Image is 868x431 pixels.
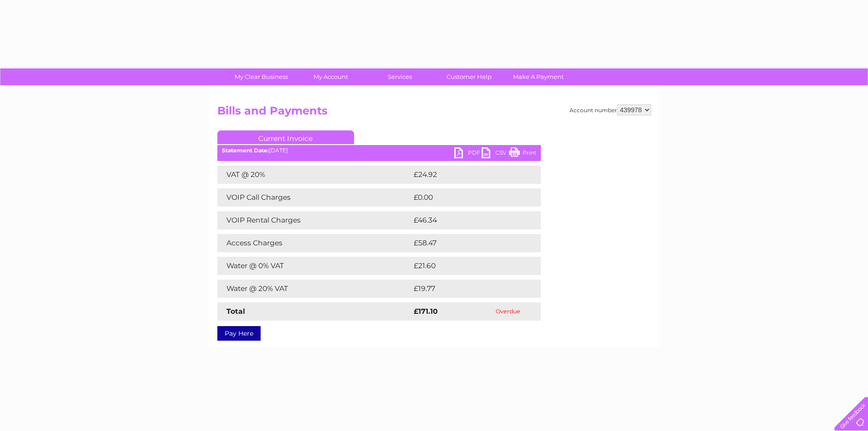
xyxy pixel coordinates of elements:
td: £21.60 [411,257,522,275]
a: Services [362,68,437,85]
td: Water @ 20% VAT [217,280,411,298]
td: £46.34 [411,211,523,229]
a: Current Invoice [217,130,354,144]
a: Print [509,147,536,161]
h2: Bills and Payments [217,104,651,122]
td: Overdue [475,302,540,321]
b: Statement Date: [222,147,269,154]
strong: £171.10 [414,307,438,316]
td: VOIP Rental Charges [217,211,411,229]
td: £24.92 [411,166,523,184]
strong: Total [226,307,245,316]
div: [DATE] [217,147,541,154]
td: VAT @ 20% [217,166,411,184]
td: £19.77 [411,280,522,298]
td: VOIP Call Charges [217,188,411,207]
td: £0.00 [411,188,520,207]
a: My Account [293,68,368,85]
td: Access Charges [217,234,411,252]
a: Make A Payment [501,68,576,85]
div: Account number [570,104,651,115]
a: Pay Here [217,326,261,341]
a: My Clear Business [224,68,299,85]
a: CSV [482,147,509,161]
a: Customer Help [431,68,507,85]
a: PDF [454,147,482,161]
td: £58.47 [411,234,522,252]
td: Water @ 0% VAT [217,257,411,275]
